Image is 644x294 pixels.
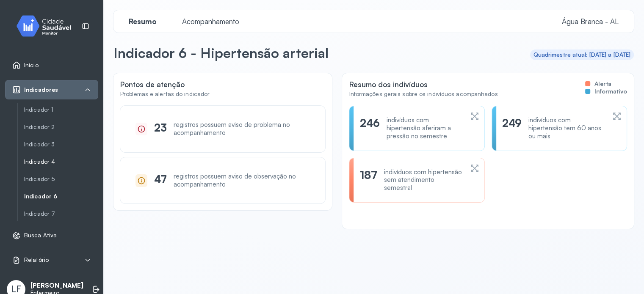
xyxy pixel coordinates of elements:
[502,116,522,140] div: 249
[349,80,498,89] div: Resumo dos indivíduos
[120,80,325,106] div: Pontos de atenção
[120,17,165,26] a: Resumo
[124,17,162,26] span: Resumo
[24,209,98,219] a: Indicador 7
[174,173,310,189] div: registros possuem aviso de observação no acompanhamento
[120,91,210,98] div: Problemas e alertas do indicador
[24,174,98,184] a: Indicador 5
[120,80,210,89] div: Pontos de atenção
[387,116,463,140] div: indivíduos com hipertensão aferiram a pressão no semestre
[24,124,98,131] a: Indicador 2
[24,256,49,264] span: Relatório
[154,173,167,189] div: 47
[174,121,310,137] div: registros possuem aviso de problema no acompanhamento
[359,116,379,140] div: 246
[24,232,57,239] span: Busca Ativa
[24,139,98,150] a: Indicador 3
[24,106,98,113] a: Indicador 1
[24,210,98,217] a: Indicador 7
[24,141,98,148] a: Indicador 3
[12,61,91,69] a: Início
[177,17,244,26] span: Acompanhamento
[113,44,329,61] p: Indicador 6 - Hipertensão arterial
[349,91,498,98] div: Informações gerais sobre os indivíduos acompanhados
[30,282,83,290] p: [PERSON_NAME]
[9,14,85,38] img: monitor.svg
[359,168,377,192] div: 187
[24,157,98,167] a: Indicador 4
[562,17,619,26] span: Água Branca - AL
[24,158,98,165] a: Indicador 4
[154,121,167,137] div: 23
[24,122,98,132] a: Indicador 2
[533,51,631,58] div: Quadrimestre atual: [DATE] a [DATE]
[384,168,463,192] div: indivíduos com hipertensão sem atendimento semestral
[349,80,627,106] div: Resumo dos indivíduos
[24,176,98,183] a: Indicador 5
[174,17,248,26] a: Acompanhamento
[24,104,98,115] a: Indicador 1
[594,80,611,88] span: Alerta
[594,88,627,95] span: Informativo
[12,231,91,240] a: Busca Ativa
[24,86,58,93] span: Indicadores
[24,191,98,202] a: Indicador 6
[528,116,605,140] div: indivíduos com hipertensão tem 60 anos ou mais
[24,193,98,200] a: Indicador 6
[24,62,39,69] span: Início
